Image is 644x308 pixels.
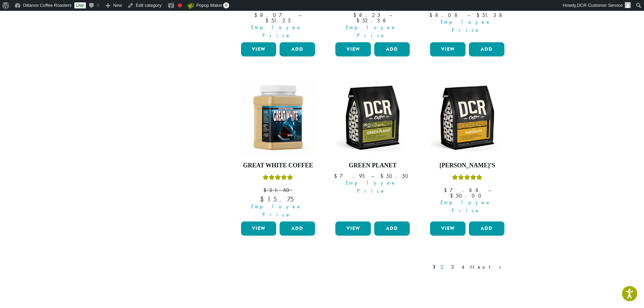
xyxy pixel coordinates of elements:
[260,195,296,204] bdi: 15.75
[444,187,482,194] bdi: 7.88
[476,11,482,19] span: $
[223,2,229,8] span: 0
[260,195,267,204] span: $
[353,11,383,19] bdi: 8.23
[263,187,292,194] bdi: 31.50
[450,263,458,271] a: 3
[444,187,450,194] span: $
[334,79,411,157] img: DCR-12oz-FTO-Green-Planet-Stock-scaled.png
[450,192,484,199] bdi: 50.00
[488,187,491,194] span: –
[380,172,386,180] span: $
[380,172,411,180] bdi: 50.50
[577,3,623,8] span: DCR Customer Service
[389,11,392,19] span: –
[356,17,362,24] span: $
[450,192,456,199] span: $
[239,162,317,169] h4: Great White Coffee
[431,263,437,271] a: 1
[476,11,505,19] bdi: 51.38
[178,3,182,7] div: Needs improvement
[334,79,411,219] a: Green Planet Employee Price
[241,221,277,236] a: View
[331,23,411,40] span: Employee Price
[429,11,461,19] bdi: 8.08
[439,263,448,271] a: 2
[280,42,315,56] button: Add
[334,162,411,169] h4: Green Planet
[467,11,470,19] span: –
[335,221,371,236] a: View
[469,221,504,236] button: Add
[265,17,271,24] span: $
[334,172,340,180] span: $
[237,23,317,40] span: Employee Price
[428,79,506,219] a: [PERSON_NAME]’sRated 5.00 out of 5 Employee Price
[356,17,389,24] bdi: 52.38
[426,198,506,215] span: Employee Price
[469,263,508,271] a: Next »
[426,18,506,34] span: Employee Price
[263,173,293,184] div: Rated 5.00 out of 5
[460,263,467,271] a: 4
[371,172,374,180] span: –
[237,203,317,219] span: Employee Price
[428,79,506,157] img: DCR-12oz-Hannahs-Stock-scaled.png
[428,162,506,169] h4: [PERSON_NAME]’s
[335,42,371,56] a: View
[254,11,260,19] span: $
[353,11,359,19] span: $
[430,221,466,236] a: View
[334,172,365,180] bdi: 7.95
[374,221,410,236] button: Add
[469,42,504,56] button: Add
[452,173,482,184] div: Rated 5.00 out of 5
[239,79,317,157] img: Great_White_Ground_Espresso_2.png
[280,221,315,236] button: Add
[241,42,277,56] a: View
[429,11,435,19] span: $
[374,42,410,56] button: Add
[239,79,317,219] a: Great White CoffeeRated 5.00 out of 5 $31.50 Employee Price
[265,17,291,24] bdi: 51.25
[331,179,411,195] span: Employee Price
[263,187,269,194] span: $
[430,42,466,56] a: View
[299,11,302,19] span: –
[74,2,86,8] a: Live
[254,11,292,19] bdi: 8.07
